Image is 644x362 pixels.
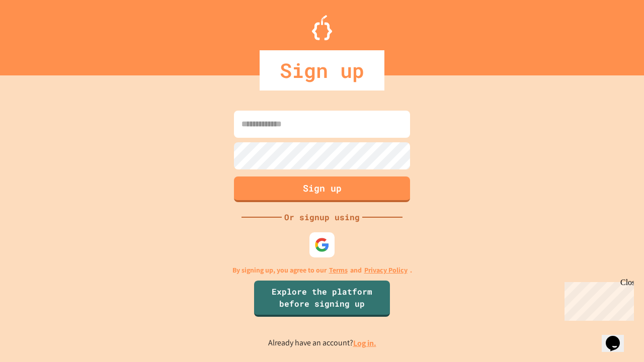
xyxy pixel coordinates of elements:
[314,237,330,252] img: google-icon.svg
[260,50,384,90] div: Sign up
[4,4,69,64] div: Chat with us now!Close
[329,265,348,276] a: Terms
[353,338,376,348] a: Log in.
[602,322,634,352] iframe: chat widget
[254,281,390,317] a: Explore the platform before signing up
[312,15,332,40] img: Logo.svg
[364,265,408,276] a: Privacy Policy
[234,176,410,202] button: Sign up
[232,265,412,276] p: By signing up, you agree to our and .
[268,337,376,349] p: Already have an account?
[560,278,634,321] iframe: chat widget
[282,211,362,223] div: Or signup using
